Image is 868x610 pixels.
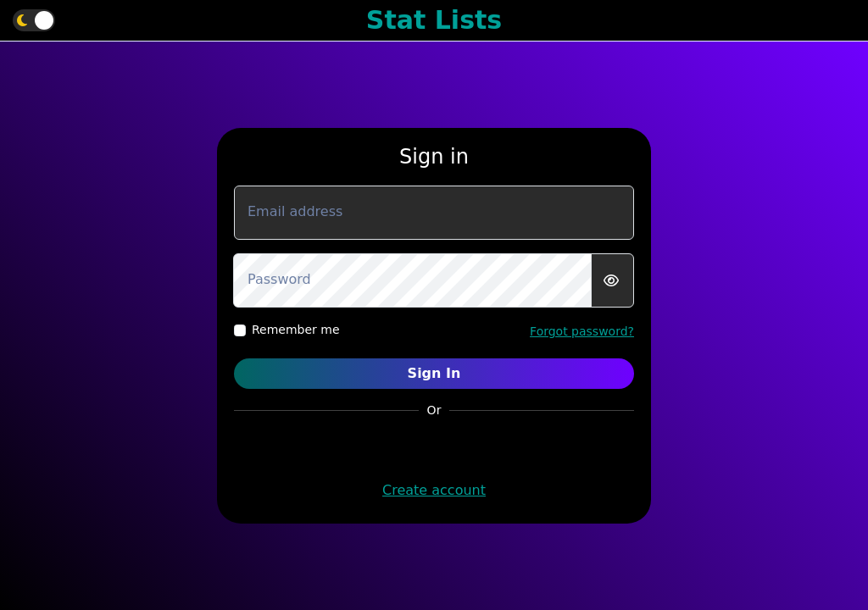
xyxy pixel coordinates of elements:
label: Remember me [252,321,340,339]
iframe: Sign in with Google Button [349,427,520,464]
a: Create account [382,482,486,498]
a: Forgot password? [530,324,634,338]
button: Sign In [234,358,634,389]
h1: Stat Lists [366,5,502,36]
h3: Sign in [234,145,634,169]
span: Or [419,402,450,419]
